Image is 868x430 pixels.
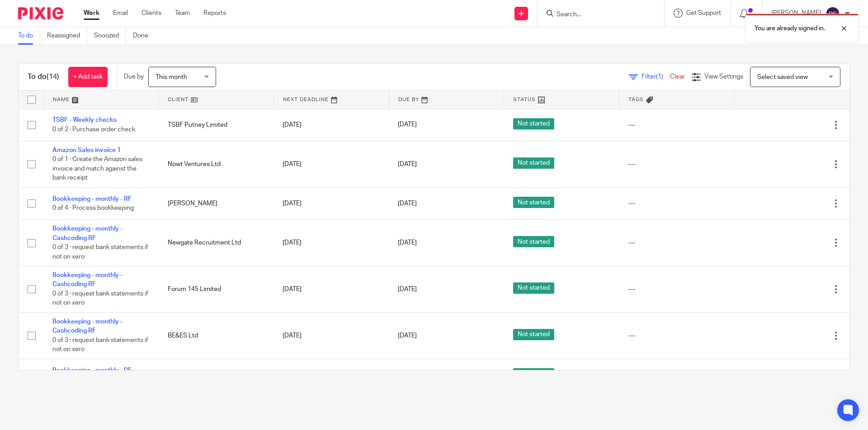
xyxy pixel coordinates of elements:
a: Amazon Sales invoice 1 [52,147,121,153]
span: [DATE] [398,200,417,207]
span: Not started [513,157,554,169]
a: Email [113,9,128,18]
td: Nowt Ventures Ltd [159,141,274,187]
a: Work [84,9,99,18]
a: TSBF - Weekly checks [52,117,117,123]
img: svg%3E [826,6,840,21]
img: Pixie [18,7,63,19]
a: To do [18,27,40,45]
div: --- [628,238,726,247]
span: 0 of 3 · request bank statements if not on xero [52,244,148,260]
p: You are already signed in. [755,24,825,33]
span: View Settings [704,74,743,80]
span: [DATE] [398,161,417,167]
a: Clear [670,74,685,80]
a: + Add task [68,67,108,87]
td: [DATE] [274,266,389,313]
span: Not started [513,197,554,208]
span: 0 of 4 · Process bookkeeping [52,205,134,211]
span: (14) [47,73,59,80]
a: Snoozed [94,27,126,45]
a: Bookkeeping - monthly - Cashcoding RF [52,272,123,287]
a: Reports [203,9,226,18]
div: --- [628,160,726,169]
span: 0 of 3 · request bank statements if not on xero [52,337,148,353]
div: --- [628,199,726,208]
span: 0 of 2 · Purchase order check [52,126,135,133]
td: BE&ES Ltd [159,312,274,359]
h1: To do [28,72,59,82]
div: --- [628,331,726,340]
td: [DATE] [274,220,389,266]
a: Bookkeeping - monthly - Cashcoding RF [52,226,123,241]
span: Not started [513,118,554,129]
a: Team [175,9,190,18]
td: [DATE] [274,109,389,141]
div: --- [628,120,726,129]
p: Due by [124,72,144,81]
a: Bookkeeping - monthly - RF [52,196,132,202]
a: Bookkeeping - monthly - Cashcoding RF [52,319,123,334]
span: [DATE] [398,333,417,339]
span: (1) [656,74,663,80]
td: Chayton Capital LLP [159,359,274,391]
td: TSBF Putney Limited [159,109,274,141]
span: 0 of 1 · Create the Amazon sales invoice and match against the bank receipt [52,157,142,181]
span: Not started [513,282,554,294]
td: [DATE] [274,312,389,359]
span: [DATE] [398,240,417,246]
td: Newgate Recruitment Ltd [159,220,274,266]
span: [DATE] [398,286,417,292]
div: --- [628,285,726,294]
span: This month [156,74,187,80]
span: Not started [513,236,554,247]
a: Reassigned [47,27,87,45]
a: Bookkeeping - monthly - RF [52,367,132,374]
a: Done [133,27,155,45]
a: Clients [142,9,161,18]
span: Filter [642,74,670,80]
td: [DATE] [274,359,389,391]
td: Forum 145 Limited [159,266,274,313]
span: Not started [513,368,554,379]
span: Select saved view [757,74,808,80]
span: Tags [628,97,644,102]
span: Not started [513,329,554,340]
td: [DATE] [274,187,389,219]
td: [DATE] [274,141,389,187]
span: 0 of 3 · request bank statements if not on xero [52,291,148,306]
td: [PERSON_NAME] [159,187,274,219]
span: [DATE] [398,122,417,128]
